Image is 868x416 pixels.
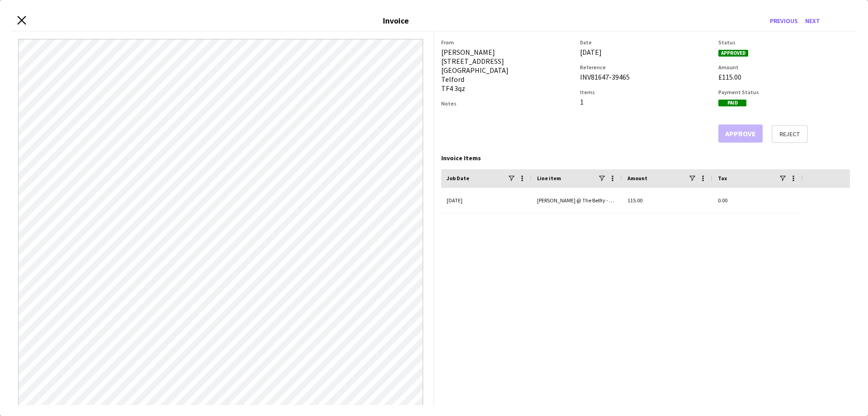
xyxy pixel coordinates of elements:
h3: From [441,39,573,46]
div: 0.00 [712,188,803,213]
button: Previous [766,14,802,28]
div: Invoice Items [441,154,850,162]
h3: Reference [580,64,712,71]
div: [PERSON_NAME] [STREET_ADDRESS] [GEOGRAPHIC_DATA] Telford TF4 3qz [441,48,573,93]
span: Line item [537,175,561,182]
h3: Notes [441,100,573,107]
h3: Payment Status [718,89,850,96]
h3: Amount [718,64,850,71]
div: [DATE] [580,48,712,57]
h3: Items [580,89,712,96]
div: INV81647-39465 [580,72,712,81]
button: Reject [772,125,808,143]
div: 115.00 [622,188,712,213]
span: Job Date [447,175,469,182]
span: Amount [627,175,647,182]
div: 1 [580,97,712,106]
span: Paid [718,100,746,106]
div: £115.00 [718,72,850,81]
span: Approved [718,50,748,57]
button: Next [802,14,824,28]
h3: Invoice [383,15,409,26]
h3: Date [580,39,712,46]
span: Tax [718,175,727,182]
div: [PERSON_NAME] @ The Belfry - Brand Ambassador (salary) [532,188,622,213]
div: [DATE] [441,188,532,213]
h3: Status [718,39,850,46]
